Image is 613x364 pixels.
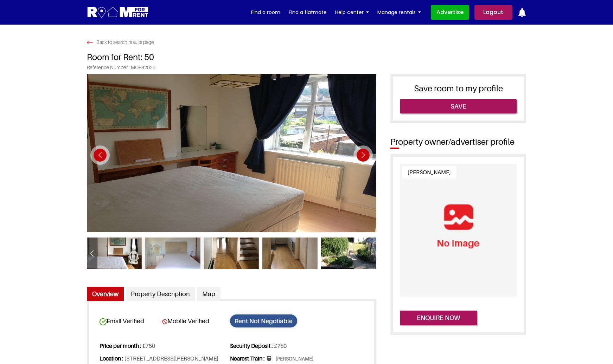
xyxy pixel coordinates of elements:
[100,355,123,362] strong: Location :
[289,7,327,18] a: Find a flatmate
[100,317,161,325] span: Email Verified
[431,5,469,20] a: Advertise
[474,5,512,20] a: Logout
[267,356,313,363] span: [PERSON_NAME]
[100,318,107,325] img: card-verified
[402,166,456,178] span: [PERSON_NAME]
[90,145,110,165] div: Previous slide
[400,99,517,114] a: Save
[87,65,526,74] span: Reference Number : MOR82025
[197,287,221,301] a: Map
[126,287,195,301] a: Property Description
[400,164,517,297] img: Profile
[251,7,280,18] a: Find a room
[87,246,97,263] div: Previous slide
[230,340,359,352] li: £750
[87,41,93,44] img: Search
[87,45,526,65] h1: Room for Rent: 50
[400,311,477,325] button: Enquire now
[230,314,297,327] span: Rent Not Negotiable
[518,8,526,17] img: ic-notification
[162,319,167,324] img: card-verified
[335,7,369,18] a: Help center
[100,342,141,349] strong: Price per month :
[87,287,124,301] a: Overview
[400,84,517,94] h3: Save room to my profile
[87,39,154,45] a: Back to search results page
[100,340,229,352] li: £750
[387,137,526,147] h2: Property owner/advertiser profile
[87,74,376,232] img: Photo 1 of 50 located at Mersham Road, Thornton Heath CR7 8NP, UK
[162,317,224,325] span: Mobile Verified
[353,145,373,165] div: Next slide
[230,342,273,349] strong: Security Deposit :
[87,6,149,19] img: Logo for Room for Rent, featuring a welcoming design with a house icon and modern typography
[377,7,421,18] a: Manage rentals
[230,355,265,362] strong: Nearest Train :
